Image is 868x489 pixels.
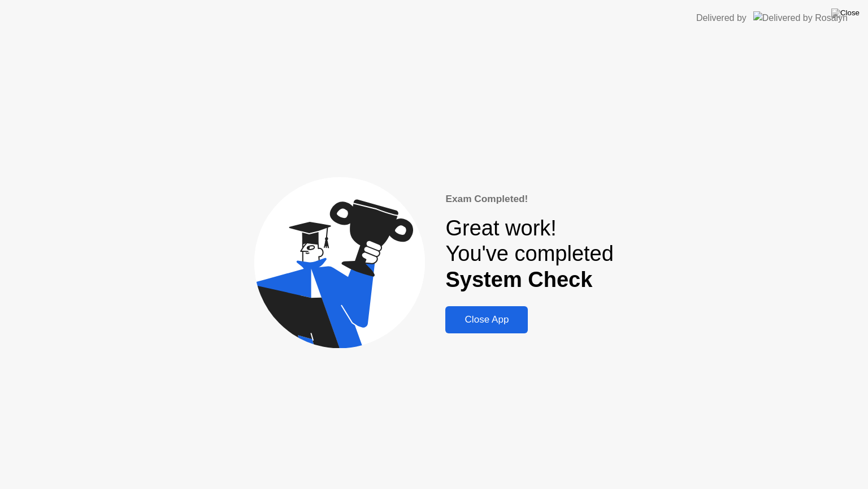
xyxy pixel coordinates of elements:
[445,216,613,293] div: Great work! You've completed
[449,314,524,325] div: Close App
[753,11,848,24] img: Delivered by Rosalyn
[696,11,747,25] div: Delivered by
[445,192,613,207] div: Exam Completed!
[445,268,592,291] b: System Check
[831,8,860,18] img: Close
[445,306,528,333] button: Close App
